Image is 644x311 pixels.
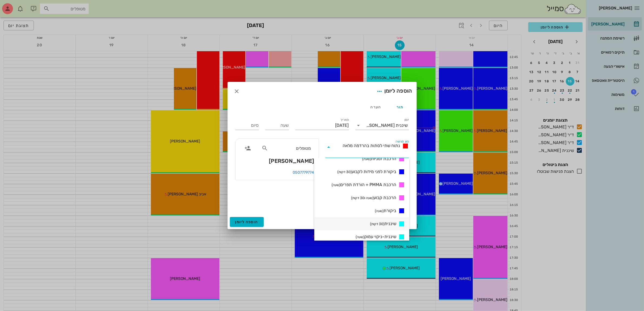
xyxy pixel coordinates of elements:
[366,123,408,128] div: שיננית [PERSON_NAME]
[395,140,409,144] label: סוג פגישה
[351,195,396,201] span: הרכבת קבוע
[351,196,374,200] small: (שעה ו30 דקות)
[340,118,349,122] label: תאריך
[375,209,384,213] small: (שעה)
[370,222,384,226] small: (30 דקות)
[332,182,396,188] span: הרכבת PMMA + הורדת תפרים
[404,118,409,122] label: יומן
[375,208,396,214] span: ביקורת
[356,235,364,239] small: (שעה)
[343,143,400,148] span: נתוח שתי לסתות בהרדמה מלאה
[388,101,412,114] div: תור
[355,121,409,130] div: יומןשיננית [PERSON_NAME]
[337,169,396,175] span: ביקורת לפני מידות לקבוע
[362,157,371,161] small: (שעה)
[269,157,314,165] span: [PERSON_NAME]
[364,101,388,114] div: הערה
[375,86,412,96] div: הוספה ליומן
[235,220,258,224] span: הוספה ליומן
[332,183,340,187] small: (שעה)
[293,170,314,175] a: 0507779774
[230,217,264,227] button: הוספה ליומן
[337,170,352,174] small: (30 דקות)
[362,155,396,162] span: הרכבת זמניות
[370,221,396,227] span: שיננית
[356,234,396,240] span: שיננית-ניקוי עמוק
[235,208,400,213] label: שליחת תורים עתידיים בוואטסאפ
